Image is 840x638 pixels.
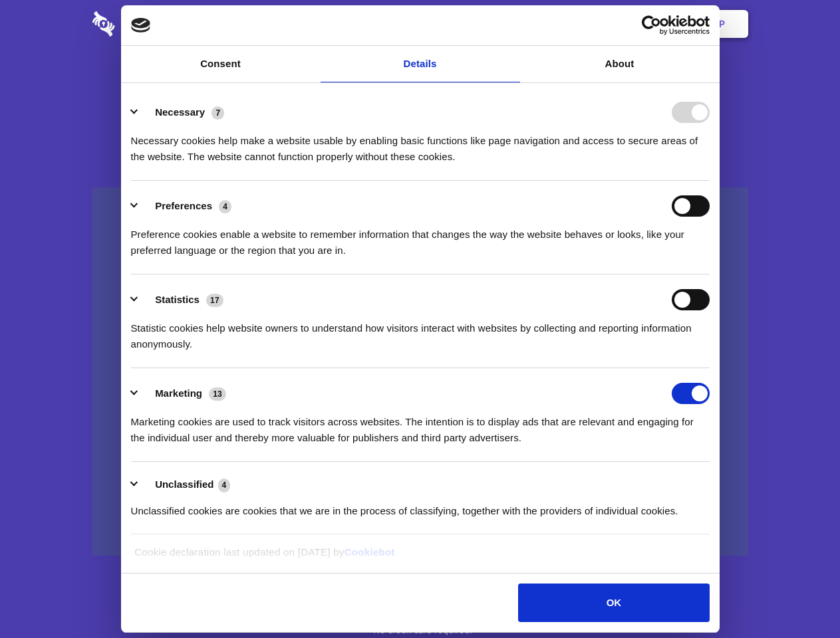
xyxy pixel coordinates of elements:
a: Wistia video thumbnail [92,187,748,556]
label: Marketing [155,387,202,399]
img: logo-wordmark-white-trans-d4663122ce5f474addd5e946df7df03e33cb6a1c49d2221995e7729f52c070b2.svg [92,11,206,37]
button: OK [518,584,709,622]
a: Contact [539,3,601,45]
label: Preferences [155,200,212,211]
a: Usercentrics Cookiebot - opens in a new window [593,15,710,35]
div: Preference cookies enable a website to remember information that changes the way the website beha... [131,217,710,259]
label: Necessary [155,106,205,118]
button: Statistics (17) [131,289,232,310]
a: Consent [121,46,321,82]
a: Details [321,46,520,82]
span: 13 [209,387,226,401]
span: 7 [211,106,224,120]
button: Preferences (4) [131,195,240,217]
span: 4 [218,478,231,492]
div: Cookie declaration last updated on [DATE] by [124,544,716,570]
a: Pricing [390,3,448,45]
h1: Eliminate Slack Data Loss. [92,60,748,108]
div: Statistic cookies help website owners to understand how visitors interact with websites by collec... [131,310,710,352]
a: About [520,46,720,82]
a: Cookiebot [345,546,395,558]
h4: Auto-redaction of sensitive data, encrypted data sharing and self-destructing private chats. Shar... [92,121,748,165]
span: 17 [206,294,223,307]
div: Unclassified cookies are cookies that we are in the process of classifying, together with the pro... [131,493,710,519]
span: 4 [219,200,231,213]
div: Marketing cookies are used to track visitors across websites. The intention is to display ads tha... [131,404,710,446]
button: Necessary (7) [131,102,233,123]
a: Login [603,3,661,45]
img: logo [131,18,151,33]
label: Statistics [155,294,200,305]
iframe: Drift Widget Chat Controller [773,572,824,622]
button: Unclassified (4) [131,477,239,493]
button: Marketing (13) [131,383,235,404]
div: Necessary cookies help make a website usable by enabling basic functions like page navigation and... [131,123,710,165]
